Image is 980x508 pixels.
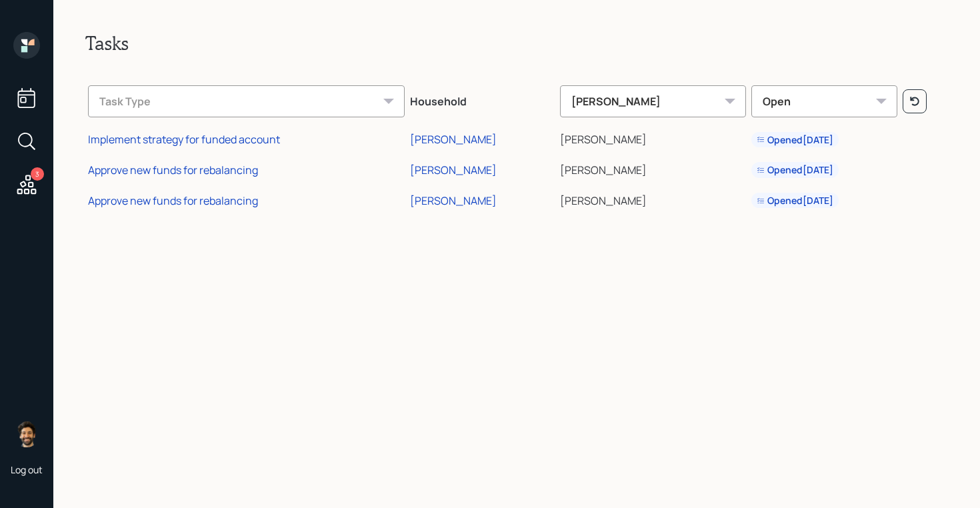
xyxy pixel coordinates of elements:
[85,32,948,55] h2: Tasks
[88,193,258,208] div: Approve new funds for rebalancing
[11,463,43,476] div: Log out
[88,132,280,147] div: Implement strategy for funded account
[757,133,833,147] div: Opened [DATE]
[31,167,44,181] div: 3
[13,421,40,447] img: eric-schwartz-headshot.png
[557,153,749,183] td: [PERSON_NAME]
[88,163,258,177] div: Approve new funds for rebalancing
[751,85,897,117] div: Open
[557,183,749,214] td: [PERSON_NAME]
[88,85,405,117] div: Task Type
[757,194,833,207] div: Opened [DATE]
[560,85,746,117] div: [PERSON_NAME]
[757,163,833,177] div: Opened [DATE]
[410,163,497,177] div: [PERSON_NAME]
[410,132,497,147] div: [PERSON_NAME]
[557,123,749,153] td: [PERSON_NAME]
[410,193,497,208] div: [PERSON_NAME]
[407,76,557,123] th: Household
